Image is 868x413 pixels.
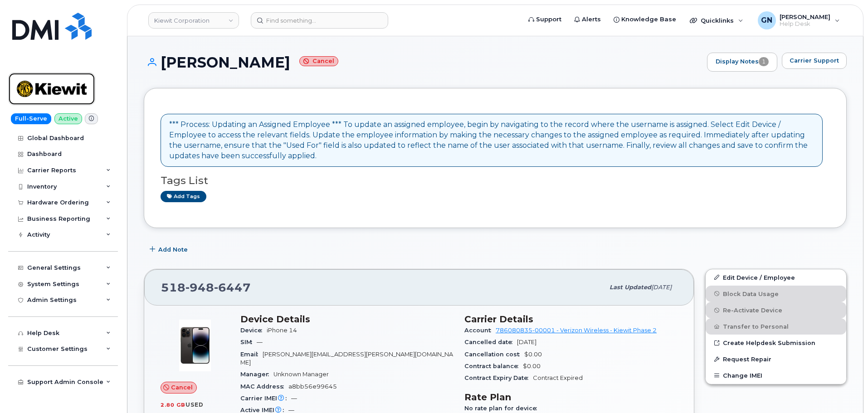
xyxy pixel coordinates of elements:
[158,245,188,254] span: Add Note
[144,54,702,70] h1: [PERSON_NAME]
[161,281,251,294] span: 518
[523,363,541,369] span: $0.00
[185,401,204,408] span: used
[464,392,678,403] h3: Rate Plan
[533,374,583,381] span: Contract Expired
[464,363,523,369] span: Contract balance
[240,351,453,366] span: [PERSON_NAME][EMAIL_ADDRESS][PERSON_NAME][DOMAIN_NAME]
[706,367,846,384] button: Change IMEI
[214,281,251,294] span: 6447
[240,327,267,334] span: Device
[161,402,185,408] span: 2.80 GB
[464,405,541,412] span: No rate plan for device
[267,327,297,334] span: iPhone 14
[464,339,517,345] span: Cancelled date
[707,53,777,72] a: Display Notes1
[273,371,329,378] span: Unknown Manager
[464,314,678,325] h3: Carrier Details
[185,281,214,294] span: 948
[706,269,846,286] a: Edit Device / Employee
[759,57,769,66] span: 1
[169,120,814,161] div: *** Process: Updating an Assigned Employee *** To update an assigned employee, begin by navigatin...
[706,351,846,367] button: Request Repair
[291,395,297,402] span: —
[240,383,288,390] span: MAC Address
[240,351,263,358] span: Email
[171,383,193,392] span: Cancel
[288,383,337,390] span: a8bb56e99645
[161,175,830,186] h3: Tags List
[257,339,263,345] span: —
[706,302,846,318] button: Re-Activate Device
[464,351,524,358] span: Cancellation cost
[782,53,847,69] button: Carrier Support
[723,307,782,314] span: Re-Activate Device
[517,339,536,345] span: [DATE]
[706,318,846,335] button: Transfer to Personal
[829,374,861,406] iframe: Messenger Launcher
[524,351,542,358] span: $0.00
[496,327,657,334] a: 786080835-00001 - Verizon Wireless - Kiewit Phase 2
[240,371,273,378] span: Manager
[240,314,454,325] h3: Device Details
[144,242,195,258] button: Add Note
[464,374,533,381] span: Contract Expiry Date
[168,318,222,373] img: image20231002-3703462-njx0qo.jpeg
[706,286,846,302] button: Block Data Usage
[299,56,338,67] small: Cancel
[706,335,846,351] a: Create Helpdesk Submission
[790,56,839,65] span: Carrier Support
[240,395,291,402] span: Carrier IMEI
[651,284,672,291] span: [DATE]
[161,191,206,202] a: Add tags
[240,339,257,345] span: SIM
[610,284,651,291] span: Last updated
[464,327,496,334] span: Account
